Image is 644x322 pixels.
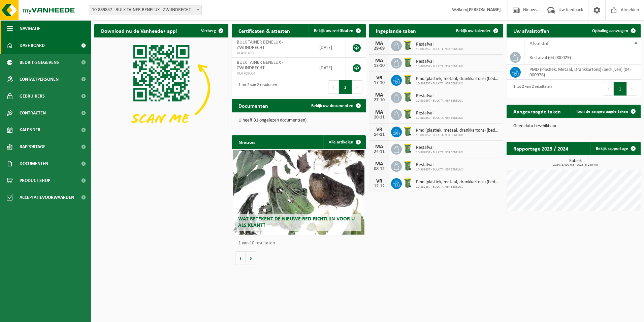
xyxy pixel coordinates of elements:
[416,116,463,120] span: 10-889857 - BULK TAINER BENELUX
[306,99,365,112] a: Bekijk uw documenten
[402,143,413,154] img: WB-0240-HPE-GN-50
[196,24,228,37] button: Verberg
[373,144,386,150] div: MA
[373,127,386,132] div: VR
[373,46,386,51] div: 29-09
[20,138,45,155] span: Rapportage
[416,133,500,137] span: 10-889857 - BULK TAINER BENELUX
[89,5,201,15] span: 10-889857 - BULK TAINER BENELUX - ZWIJNDRECHT
[373,98,386,103] div: 27-10
[20,122,40,138] span: Kalender
[416,111,463,116] span: Restafval
[416,42,463,47] span: Restafval
[238,216,355,228] span: Wat betekent de nieuwe RED-richtlijn voor u als klant?
[416,185,500,189] span: 10-889857 - BULK TAINER BENELUX
[507,105,568,118] h2: Aangevraagde taken
[627,82,637,96] button: Next
[373,110,386,115] div: MA
[238,118,359,123] p: U heeft 31 ongelezen document(en).
[529,41,549,47] span: Afvalstof
[373,58,386,63] div: MA
[373,115,386,120] div: 10-11
[416,93,463,99] span: Restafval
[373,75,386,81] div: VR
[507,24,556,37] h2: Uw afvalstoffen
[587,24,640,37] a: Ophaling aanvragen
[20,172,50,189] span: Product Shop
[416,180,500,185] span: Pmd (plastiek, metaal, drankkartons) (bedrijven)
[416,64,463,69] span: 10-889857 - BULK TAINER BENELUX
[416,168,463,172] span: 10-889857 - BULK TAINER BENELUX
[373,167,386,171] div: 08-12
[416,162,463,168] span: Restafval
[314,29,353,33] span: Bekijk uw certificaten
[510,159,641,167] h3: Kubiek
[416,59,463,64] span: Restafval
[416,47,463,51] span: 10-889857 - BULK TAINER BENELUX
[402,57,413,68] img: WB-0240-HPE-GN-50
[402,126,413,137] img: WB-0240-HPE-GN-50
[373,150,386,154] div: 24-11
[314,58,346,78] td: [DATE]
[235,251,246,265] button: Vorige
[402,91,413,103] img: WB-0240-HPE-GN-50
[524,50,641,65] td: restafval (04-000029)
[369,24,423,37] h2: Ingeplande taken
[238,241,362,246] p: 1 van 10 resultaten
[352,80,362,94] button: Next
[235,80,277,95] div: 1 tot 2 van 2 resultaten
[603,82,614,96] button: Previous
[237,40,283,50] span: BULK TAINER BENELUX - ZWIJNDRECHT
[510,163,641,167] span: 2024: 8,400 m3 - 2025: 6,240 m3
[416,151,463,155] span: 10-889857 - BULK TAINER BENELUX
[246,251,256,265] button: Volgende
[402,160,413,171] img: WB-0240-HPE-GN-50
[373,132,386,137] div: 14-11
[94,24,184,37] h2: Download nu de Vanheede+ app!
[339,80,352,94] button: 1
[373,161,386,167] div: MA
[237,60,283,71] span: BULK TAINER BENELUX - ZWIJNDRECHT
[373,184,386,189] div: 12-12
[451,24,503,37] a: Bekijk uw kalender
[20,71,59,88] span: Contactpersonen
[416,145,463,151] span: Restafval
[513,124,634,129] p: Geen data beschikbaar.
[510,81,552,96] div: 1 tot 2 van 2 resultaten
[20,37,45,54] span: Dashboard
[416,99,463,103] span: 10-889857 - BULK TAINER BENELUX
[311,104,353,108] span: Bekijk uw documenten
[373,179,386,184] div: VR
[20,54,59,71] span: Bedrijfsgegevens
[237,51,309,56] span: VLA901856
[467,7,501,12] strong: [PERSON_NAME]
[402,39,413,51] img: WB-0240-HPE-GN-50
[590,142,640,155] a: Bekijk rapportage
[592,29,628,33] span: Ophaling aanvragen
[416,76,500,82] span: Pmd (plastiek, metaal, drankkartons) (bedrijven)
[328,80,339,94] button: Previous
[373,81,386,85] div: 17-10
[314,37,346,58] td: [DATE]
[232,99,275,112] h2: Documenten
[201,29,216,33] span: Verberg
[402,108,413,120] img: WB-0240-HPE-GN-50
[373,41,386,46] div: MA
[524,65,641,80] td: PMD (Plastiek, Metaal, Drankkartons) (bedrijven) (04-000978)
[309,24,365,37] a: Bekijk uw certificaten
[373,92,386,98] div: MA
[94,37,228,138] img: Download de VHEPlus App
[373,63,386,68] div: 13-10
[402,74,413,85] img: WB-0240-HPE-GN-50
[416,82,500,86] span: 10-889857 - BULK TAINER BENELUX
[576,109,628,114] span: Toon de aangevraagde taken
[20,88,45,105] span: Gebruikers
[232,24,297,37] h2: Certificaten & attesten
[402,177,413,189] img: WB-0240-HPE-GN-50
[507,142,575,155] h2: Rapportage 2025 / 2024
[614,82,627,96] button: 1
[416,128,500,133] span: Pmd (plastiek, metaal, drankkartons) (bedrijven)
[89,5,202,15] span: 10-889857 - BULK TAINER BENELUX - ZWIJNDRECHT
[20,155,48,172] span: Documenten
[323,135,365,149] a: Alle artikelen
